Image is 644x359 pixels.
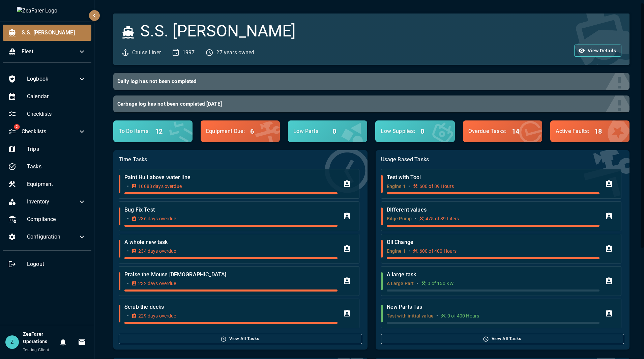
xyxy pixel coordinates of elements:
button: Garbage log has not been completed [DATE] [113,95,630,113]
h6: Daily log has not been completed [117,77,620,86]
p: Praise the Mouse [DEMOGRAPHIC_DATA] [124,271,337,279]
span: Inventory [27,198,78,206]
button: Invitations [75,335,89,349]
p: Test with initial value [387,312,434,319]
p: Bilge Pump [387,215,412,222]
span: Logbook [27,75,78,83]
button: Assign Task [602,210,616,223]
p: Engine 1 [387,183,406,190]
p: Oil Change [387,238,599,246]
span: Checklists [27,110,86,118]
p: • [127,183,129,190]
button: Assign Task [602,242,616,255]
div: Equipment [3,176,91,192]
p: 0 of 400 Hours [447,312,479,319]
div: Compliance [3,211,91,227]
span: Configuration [27,233,78,241]
p: • [127,248,129,254]
button: Assign Task [602,177,616,191]
div: Configuration [3,229,91,245]
p: Overdue Tasks : [468,127,506,135]
h6: 12 [155,126,163,137]
p: A large task [387,271,599,279]
p: 1997 [182,49,195,57]
button: Daily log has not been completed [113,73,630,90]
p: • [414,215,416,222]
img: ZeaFarer Logo [17,7,78,15]
span: Calendar [27,92,86,101]
button: View All Tasks [119,334,362,344]
div: Checklists [3,106,91,122]
span: 2 [14,124,20,130]
p: • [408,183,410,190]
p: • [127,215,129,222]
button: View Details [574,45,621,57]
div: S.S. [PERSON_NAME] [3,25,91,41]
p: 0 of 150 KW [428,280,453,287]
span: Logout [27,260,86,268]
div: 2Checklists [3,123,91,140]
p: Usage Based Tasks [381,156,624,164]
p: 600 of 89 Hours [419,183,454,190]
button: View All Tasks [381,334,624,344]
h6: ZeaFarer Operations [23,331,56,346]
span: Tasks [27,163,86,171]
p: Active Faults : [556,127,589,135]
div: Logbook [3,71,91,87]
h3: S.S. [PERSON_NAME] [140,22,296,40]
div: Z [5,335,19,349]
button: Assign Task [602,307,616,320]
div: Trips [3,141,91,157]
p: 236 days overdue [138,215,176,222]
div: Logout [3,256,91,272]
h6: 14 [512,126,519,137]
p: • [408,248,410,254]
button: Assign Task [340,242,354,255]
p: Test with Tool [387,173,599,182]
p: To Do Items : [119,127,150,135]
p: 600 of 400 Hours [419,248,457,254]
p: 475 of 89 Liters [426,215,459,222]
p: Time Tasks [119,156,362,164]
p: Paint Hull above water line [124,173,337,182]
h6: 0 [332,126,336,137]
p: DIfferent values [387,206,599,214]
span: S.S. [PERSON_NAME] [22,29,86,37]
p: 10088 days overdue [138,183,182,190]
button: Assign Task [602,274,616,288]
span: Compliance [27,215,86,223]
h6: Garbage log has not been completed [DATE] [117,100,620,109]
button: Assign Task [340,274,354,288]
p: Engine 1 [387,248,406,254]
p: Equipment Due : [206,127,245,135]
p: • [127,312,129,319]
span: Checklists [22,128,78,136]
p: Low Supplies : [381,127,415,135]
p: A whole new task [124,238,337,246]
p: 232 days overdue [138,280,176,287]
p: • [436,312,438,319]
button: Notifications [56,335,70,349]
p: A Large Part [387,280,414,287]
p: Low Parts : [293,127,327,135]
h6: 0 [420,126,424,137]
span: Testing Client [23,348,50,352]
span: Equipment [27,180,86,188]
p: • [127,280,129,287]
span: Fleet [22,48,78,56]
button: Assign Task [340,307,354,320]
div: Calendar [3,88,91,105]
button: Assign Task [340,177,354,191]
p: 234 days overdue [138,248,176,254]
p: New Parts Tas [387,303,599,311]
p: Cruise Liner [132,49,161,57]
h6: 6 [250,126,254,137]
div: Inventory [3,194,91,210]
div: Tasks [3,159,91,175]
p: Bug Fix Test [124,206,337,214]
h6: 18 [594,126,602,137]
div: Fleet [3,44,91,60]
button: Assign Task [340,210,354,223]
span: Trips [27,145,86,153]
p: 27 years owned [216,49,254,57]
